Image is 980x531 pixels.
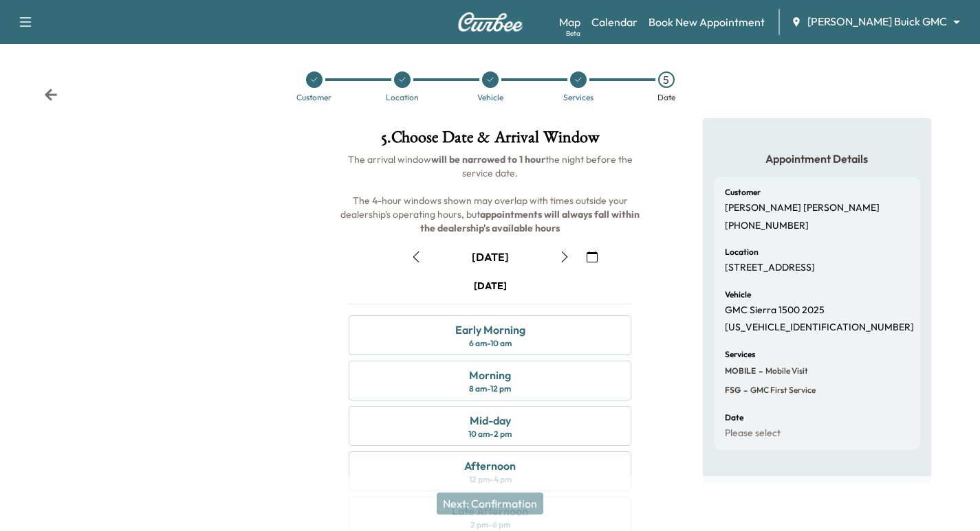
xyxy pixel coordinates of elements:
div: Location [386,93,419,102]
span: Mobile Visit [763,365,808,376]
div: Back [44,88,58,102]
div: Services [563,93,594,102]
h6: Date [725,414,743,422]
p: [PHONE_NUMBER] [725,220,809,232]
p: GMC Sierra 1500 2025 [725,304,825,317]
p: [STREET_ADDRESS] [725,262,815,274]
div: Early Morning [455,321,525,338]
p: [PERSON_NAME] [PERSON_NAME] [725,202,880,214]
span: MOBILE [725,365,756,376]
span: The arrival window the night before the service date. The 4-hour windows shown may overlap with t... [340,153,642,234]
div: 10 am - 2 pm [468,429,512,440]
div: 8 am - 12 pm [469,383,511,394]
div: Mid-day [470,412,511,429]
span: - [756,364,763,378]
p: [US_VEHICLE_IDENTIFICATION_NUMBER] [725,321,914,334]
h6: Vehicle [725,291,751,299]
div: Afternoon [464,457,516,474]
a: Calendar [591,14,638,30]
div: [DATE] [474,279,507,293]
b: will be narrowed to 1 hour [431,153,545,166]
div: Date [657,93,675,102]
p: Please select [725,427,781,440]
div: [DATE] [472,249,509,264]
div: 6 am - 10 am [469,338,512,349]
div: Vehicle [477,93,503,102]
h5: Appointment Details [714,151,920,166]
a: Book New Appointment [649,14,765,30]
h6: Location [725,248,759,256]
span: - [741,383,748,397]
b: appointments will always fall within the dealership's available hours [420,208,642,234]
span: [PERSON_NAME] Buick GMC [807,14,947,30]
span: GMC First Service [748,385,816,396]
h1: 5 . Choose Date & Arrival Window [338,129,642,152]
div: Beta [566,28,580,38]
h6: Customer [725,188,761,196]
div: Morning [469,367,511,383]
span: FSG [725,385,741,396]
img: Curbee Logo [457,12,523,32]
h6: Services [725,350,755,359]
div: 12 pm - 4 pm [469,474,512,485]
a: MapBeta [559,14,580,30]
div: 5 [658,71,675,88]
div: Customer [296,93,331,102]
